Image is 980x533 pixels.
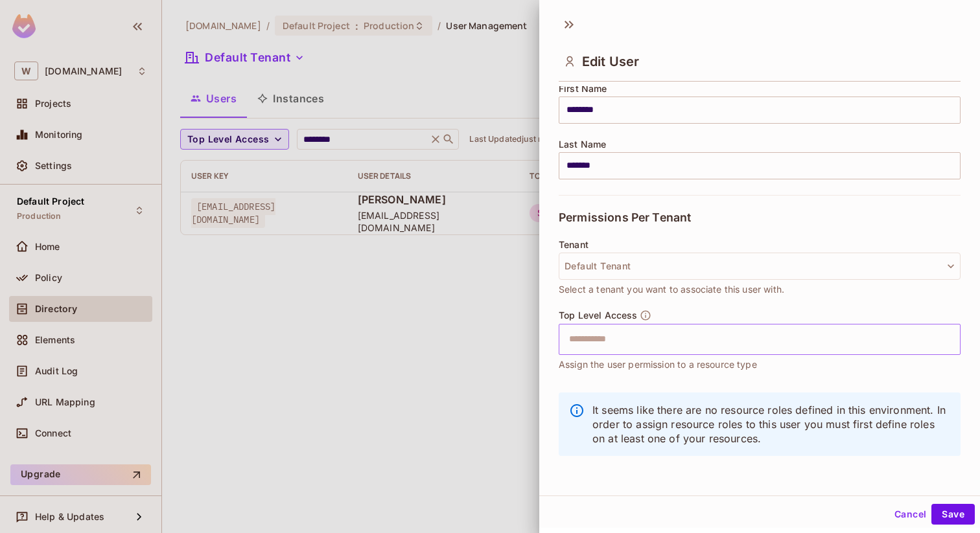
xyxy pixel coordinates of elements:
[559,310,637,321] span: Top Level Access
[889,504,931,525] button: Cancel
[559,240,589,250] span: Tenant
[559,211,691,224] span: Permissions Per Tenant
[592,403,950,446] p: It seems like there are no resource roles defined in this environment. In order to assign resourc...
[559,139,606,150] span: Last Name
[559,282,784,297] span: Select a tenant you want to associate this user with.
[559,84,607,94] span: First Name
[582,54,639,69] span: Edit User
[931,504,975,525] button: Save
[559,357,757,372] span: Assign the user permission to a resource type
[559,253,961,280] button: Default Tenant
[953,337,956,340] button: Open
